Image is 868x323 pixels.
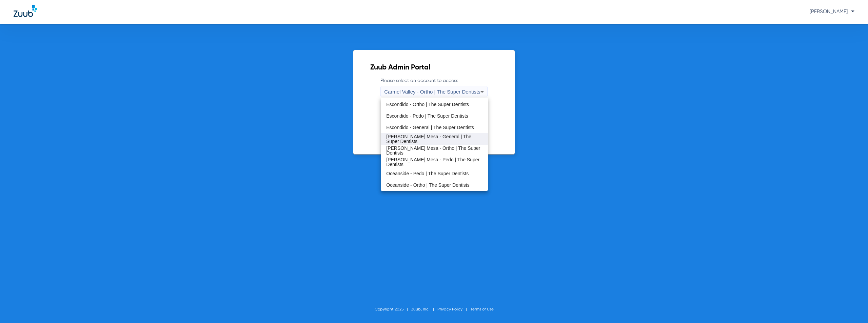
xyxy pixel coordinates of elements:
span: Oceanside - Pedo | The Super Dentists [386,171,469,176]
span: Escondido - General | The Super Dentists [386,125,474,130]
iframe: Chat Widget [834,290,868,323]
span: Escondido - Pedo | The Super Dentists [386,114,468,118]
span: [PERSON_NAME] Mesa - Ortho | The Super Dentists [386,146,482,155]
span: Escondido - Ortho | The Super Dentists [386,102,469,107]
span: [PERSON_NAME] Mesa - Pedo | The Super Dentists [386,157,482,167]
span: Oceanside - Ortho | The Super Dentists [386,183,469,187]
span: [PERSON_NAME] Mesa - General | The Super Dentists [386,134,482,144]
